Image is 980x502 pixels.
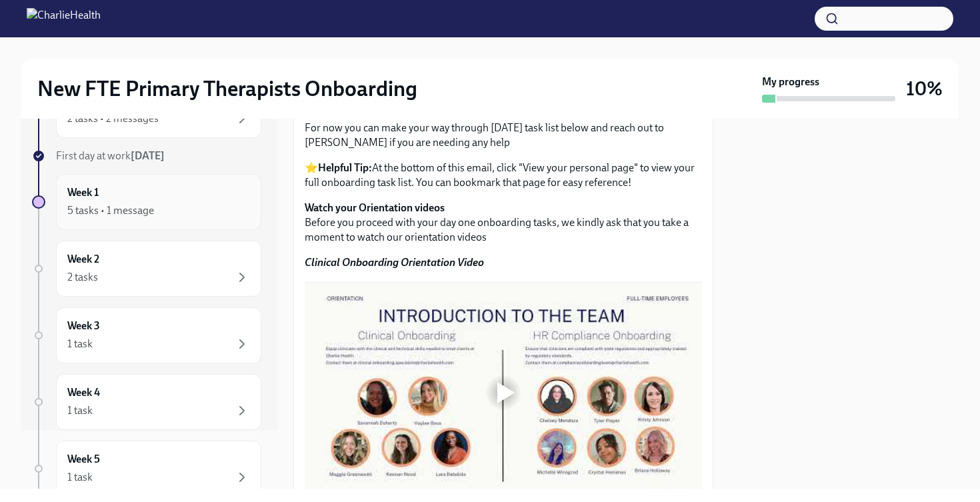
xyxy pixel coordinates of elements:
[56,149,165,162] span: First day at work
[318,161,372,174] strong: Helpful Tip:
[67,452,100,467] h6: Week 5
[305,201,702,245] p: Before you proceed with your day one onboarding tasks, we kindly ask that you take a moment to wa...
[67,385,100,400] h6: Week 4
[32,174,261,230] a: Week 15 tasks • 1 message
[305,121,702,150] p: For now you can make your way through [DATE] task list below and reach out to [PERSON_NAME] if yo...
[27,8,101,29] img: CharlieHealth
[67,319,100,333] h6: Week 3
[37,75,417,102] h2: New FTE Primary Therapists Onboarding
[67,403,93,418] div: 1 task
[906,77,943,101] h3: 10%
[32,374,261,430] a: Week 41 task
[67,252,99,267] h6: Week 2
[131,149,165,162] strong: [DATE]
[67,185,99,200] h6: Week 1
[32,307,261,363] a: Week 31 task
[762,75,819,89] strong: My progress
[32,441,261,497] a: Week 51 task
[67,270,98,285] div: 2 tasks
[67,470,93,485] div: 1 task
[305,161,702,190] p: ⭐ At the bottom of this email, click "View your personal page" to view your full onboarding task ...
[32,149,261,163] a: First day at work[DATE]
[67,337,93,351] div: 1 task
[67,111,159,126] div: 2 tasks • 2 messages
[305,256,484,269] strong: Clinical Onboarding Orientation Video
[67,203,154,218] div: 5 tasks • 1 message
[305,201,445,214] strong: Watch your Orientation videos
[32,241,261,297] a: Week 22 tasks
